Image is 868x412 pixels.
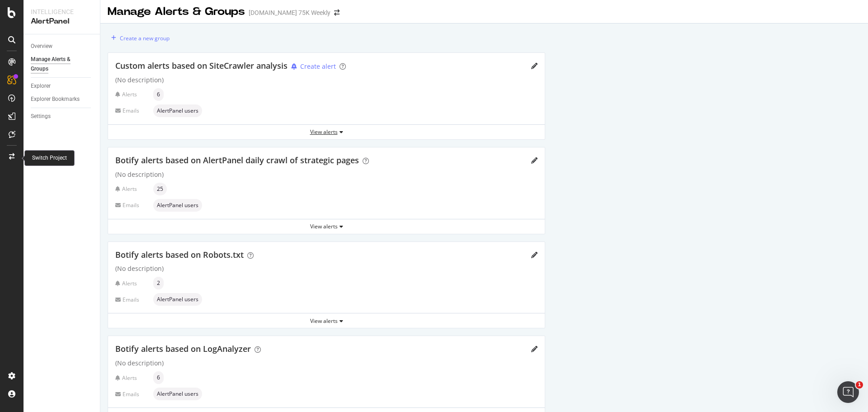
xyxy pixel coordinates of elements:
[31,7,93,16] div: Intelligence
[31,55,94,74] a: Manage Alerts & Groups
[108,223,545,230] div: View alerts
[531,252,538,258] div: pencil
[108,4,245,19] div: Manage Alerts & Groups
[531,157,538,164] div: pencil
[153,277,164,289] div: neutral label
[115,279,150,287] div: Alerts
[108,125,545,139] button: View alerts
[153,183,167,195] div: neutral label
[115,90,150,98] div: Alerts
[157,280,160,286] span: 2
[115,170,538,179] div: (No description)
[115,107,150,114] div: Emails
[249,8,330,17] div: [DOMAIN_NAME] 75K Weekly
[153,104,202,117] div: neutral label
[31,16,93,27] div: AlertPanel
[157,391,198,397] span: AlertPanel users
[157,203,198,208] span: AlertPanel users
[115,264,538,273] div: (No description)
[153,293,202,306] div: neutral label
[531,63,538,69] div: pencil
[31,112,94,121] a: Settings
[31,81,94,91] a: Explorer
[157,108,198,114] span: AlertPanel users
[115,343,251,354] span: Botify alerts based on LogAnalyzer
[108,313,545,328] button: View alerts
[115,296,150,303] div: Emails
[31,55,85,74] div: Manage Alerts & Groups
[153,371,164,384] div: neutral label
[31,112,51,121] div: Settings
[115,374,150,382] div: Alerts
[837,381,859,403] iframe: Intercom live chat
[31,81,51,91] div: Explorer
[32,154,67,162] div: Switch Project
[153,388,202,400] div: neutral label
[108,31,170,45] button: Create a new group
[31,95,94,104] a: Explorer Bookmarks
[115,201,150,209] div: Emails
[31,95,80,104] div: Explorer Bookmarks
[115,185,150,193] div: Alerts
[115,76,538,85] div: (No description)
[531,346,538,352] div: pencil
[115,155,359,166] span: Botify alerts based on AlertPanel daily crawl of strategic pages
[115,359,538,368] div: (No description)
[115,249,244,260] span: Botify alerts based on Robots.txt
[300,62,336,71] div: Create alert
[120,34,170,42] div: Create a new group
[115,60,288,71] span: Custom alerts based on SiteCrawler analysis
[108,219,545,234] button: View alerts
[153,199,202,212] div: neutral label
[334,9,340,16] div: arrow-right-arrow-left
[288,62,336,71] button: Create alert
[157,186,163,192] span: 25
[856,381,863,388] span: 1
[157,297,198,302] span: AlertPanel users
[153,88,164,101] div: neutral label
[115,390,150,398] div: Emails
[157,375,160,380] span: 6
[31,42,94,51] a: Overview
[157,92,160,97] span: 6
[108,128,545,136] div: View alerts
[108,317,545,325] div: View alerts
[31,42,52,51] div: Overview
